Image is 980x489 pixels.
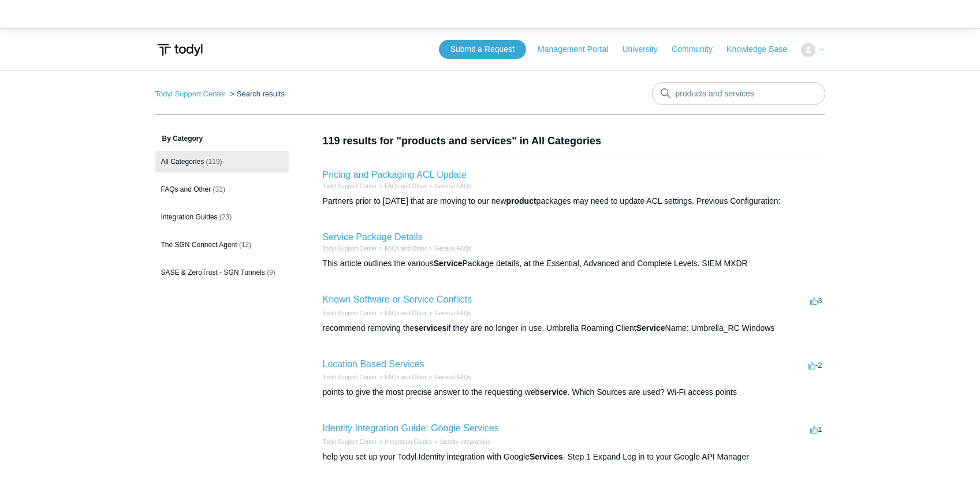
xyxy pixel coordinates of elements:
[323,244,377,253] li: Todyl Support Center
[385,183,426,189] a: FAQs and Other
[155,206,289,228] a: Integration Guides (23)
[267,268,275,277] span: (9)
[161,268,265,277] span: SASE & ZeroTrust - SGN Tunnels
[434,259,463,268] em: Service
[377,182,426,191] li: FAQs and Other
[239,241,251,249] span: (12)
[427,309,471,318] li: General FAQs
[161,213,218,221] span: Integration Guides
[434,374,471,380] a: General FAQs
[434,245,471,252] a: General FAQs
[213,185,225,193] span: (31)
[427,373,471,382] li: General FAQs
[219,213,232,221] span: (23)
[385,310,426,316] a: FAQs and Other
[530,452,563,461] em: Services
[810,425,822,434] span: 1
[323,309,377,318] li: Todyl Support Center
[155,89,226,98] a: Todyl Support Center
[155,133,289,144] h3: By Category
[323,451,825,463] div: help you set up your Todyl Identity integration with Google . Step 1 Expand Log in to your Google...
[434,310,471,316] a: General FAQs
[323,310,377,316] a: Todyl Support Center
[323,183,377,189] a: Todyl Support Center
[652,82,825,105] input: Search
[155,39,204,61] img: Todyl Support Center Help Center home page
[323,386,825,398] div: points to give the most precise answer to the requesting web . Which Sources are used? Wi-Fi acce...
[155,89,228,98] li: Todyl Support Center
[323,322,825,334] div: recommend removing the if they are no longer in use. Umbrella Roaming Client Name: Umbrella_RC Wi...
[228,89,285,98] li: Search results
[161,185,211,193] span: FAQs and Other
[155,178,289,200] a: FAQs and Other (31)
[323,232,423,242] a: Service Package Details
[440,439,490,445] a: Identity Integrations
[323,133,825,149] h1: 119 results for "products and services" in All Categories
[323,294,472,304] a: Known Software or Service Conflicts
[323,257,825,270] div: This article outlines the various Package details, at the Essential, Advanced and Complete Levels...
[385,374,426,380] a: FAQs and Other
[323,438,377,446] li: Todyl Support Center
[323,359,424,369] a: Location Based Services
[155,234,289,256] a: The SGN Connect Agent (12)
[385,245,426,252] a: FAQs and Other
[323,245,377,252] a: Todyl Support Center
[155,151,289,173] a: All Categories (119)
[377,373,426,382] li: FAQs and Other
[377,438,432,446] li: Integration Guides
[377,244,426,253] li: FAQs and Other
[323,182,377,191] li: Todyl Support Center
[323,374,377,380] a: Todyl Support Center
[539,387,567,397] em: service
[432,438,490,446] li: Identity Integrations
[672,43,724,55] a: Community
[323,373,377,382] li: Todyl Support Center
[427,244,471,253] li: General FAQs
[155,262,289,283] a: SASE & ZeroTrust - SGN Tunnels (9)
[808,361,822,369] span: -2
[414,323,446,333] em: services
[161,158,204,166] span: All Categories
[161,241,237,249] span: The SGN Connect Agent
[377,309,426,318] li: FAQs and Other
[636,323,665,333] em: Service
[206,158,222,166] span: (119)
[506,196,536,206] em: product
[726,43,799,55] a: Knowledge Base
[622,43,669,55] a: University
[323,170,467,180] a: Pricing and Packaging ACL Update
[538,43,620,55] a: Management Portal
[439,40,526,59] a: Submit a Request
[810,296,822,305] span: 3
[427,182,471,191] li: General FAQs
[385,439,432,445] a: Integration Guides
[323,423,499,433] a: Identity Integration Guide: Google Services
[323,195,825,207] div: Partners prior to [DATE] that are moving to our new packages may need to update ACL settings. Pre...
[323,439,377,445] a: Todyl Support Center
[434,183,471,189] a: General FAQs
